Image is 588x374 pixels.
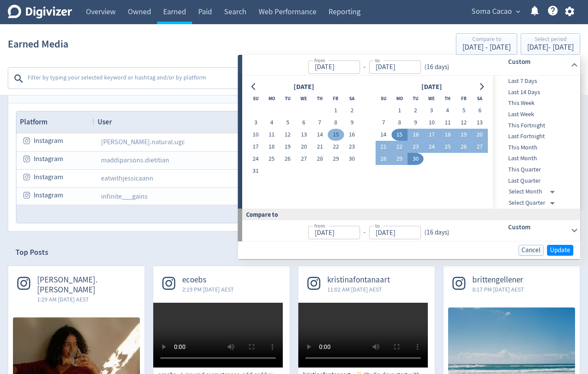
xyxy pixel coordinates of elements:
th: Wednesday [296,92,312,105]
div: [DATE] [291,81,317,93]
span: Instagram [34,133,63,149]
div: Last Quarter [493,175,579,187]
button: 31 [248,165,264,177]
svg: instagram [23,191,31,199]
button: 13 [472,117,488,129]
th: Monday [392,92,408,105]
button: Go to previous month [248,81,260,93]
span: Instagram [34,151,63,168]
button: 19 [455,129,471,141]
div: from-to(16 days)Custom [242,76,580,209]
button: 26 [280,153,296,165]
th: Saturday [344,92,360,105]
button: 1 [392,105,408,117]
button: 27 [472,141,488,153]
div: [DATE] - [DATE] [462,44,511,51]
th: Sunday [376,92,392,105]
button: 3 [424,105,439,117]
button: 20 [472,129,488,141]
div: This Fortnight [493,120,579,131]
span: Instagram [34,169,63,186]
span: Last 14 Days [493,88,579,97]
div: This Quarter [493,164,579,175]
div: Select Month [509,186,558,197]
span: This Fortnight [493,121,579,130]
button: 4 [439,105,455,117]
button: 14 [376,129,392,141]
button: 25 [439,141,455,153]
h1: Earned Media [8,30,68,58]
button: 12 [280,129,296,141]
button: 23 [408,141,424,153]
h6: Custom [508,222,567,232]
svg: instagram [23,155,31,163]
span: Instagram [34,187,63,204]
button: 2 [344,105,360,117]
button: 5 [455,105,471,117]
button: 28 [312,153,328,165]
div: Select Quarter [509,197,558,209]
button: 27 [296,153,312,165]
button: 16 [344,129,360,141]
button: 17 [424,129,439,141]
button: 16 [408,129,424,141]
button: 2 [408,105,424,117]
label: to [375,222,380,229]
button: 29 [392,153,408,165]
th: Wednesday [424,92,439,105]
span: This Week [493,98,579,108]
div: Compare to [462,36,511,44]
button: 18 [264,141,280,153]
button: 6 [472,105,488,117]
button: 15 [328,129,344,141]
button: 12 [455,117,471,129]
div: This Week [493,98,579,109]
button: 5 [280,117,296,129]
button: 28 [376,153,392,165]
span: Last Month [493,154,579,163]
th: Tuesday [408,92,424,105]
th: Thursday [312,92,328,105]
button: 9 [344,117,360,129]
a: maddiparsons.dietitian [101,156,169,165]
button: 30 [408,153,424,165]
div: Last Month [493,153,579,164]
th: Friday [455,92,471,105]
button: Select period[DATE]- [DATE] [521,33,580,55]
button: 22 [328,141,344,153]
button: 24 [248,153,264,165]
span: brittengellener [472,275,524,285]
button: 10 [248,129,264,141]
div: [DATE] [419,81,445,93]
button: 1 [328,105,344,117]
button: 9 [408,117,424,129]
button: 22 [392,141,408,153]
button: 11 [439,117,455,129]
button: 25 [264,153,280,165]
button: 7 [312,117,328,129]
button: 11 [264,129,280,141]
button: 3 [248,117,264,129]
h2: Top Posts [16,247,48,258]
a: [PERSON_NAME].natural.ugc [101,138,185,146]
nav: presets [493,76,579,209]
button: 21 [376,141,392,153]
button: 8 [328,117,344,129]
span: 11:02 AM [DATE] AEST [327,285,390,294]
a: infinite___gains [101,192,148,201]
span: kristinafontanaart [327,275,390,285]
span: Update [550,247,570,254]
button: 23 [344,141,360,153]
button: 17 [248,141,264,153]
label: to [375,57,380,64]
button: 8 [392,117,408,129]
th: Tuesday [280,92,296,105]
button: 30 [344,153,360,165]
button: Soma Cacao [468,5,522,19]
button: Cancel [518,245,544,256]
button: 20 [296,141,312,153]
span: User [98,117,112,127]
div: from-to(16 days)Custom [242,55,580,76]
label: from [314,222,325,229]
div: - [360,228,369,238]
